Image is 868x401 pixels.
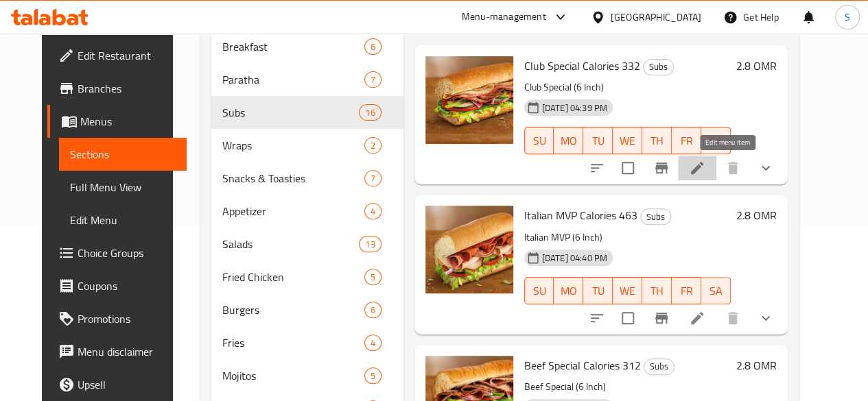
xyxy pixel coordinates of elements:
[672,127,701,154] button: FR
[559,281,578,301] span: MO
[758,310,774,326] svg: Show Choices
[80,113,176,130] span: Menus
[645,151,678,184] button: Branch-specific-item
[749,151,782,184] button: show more
[524,229,731,246] p: Italian MVP (6 Inch)
[648,131,666,151] span: TH
[580,302,613,335] button: sort-choices
[701,277,731,304] button: SA
[222,104,360,121] span: Subs
[583,127,613,154] button: TU
[524,205,637,226] span: Italian MVP Calories 463
[524,378,731,396] p: Beef Special (6 Inch)
[736,56,777,75] h6: 2.8 OMR
[537,252,613,265] span: [DATE] 04:40 PM
[364,367,382,384] div: items
[365,337,381,350] span: 4
[365,271,381,284] span: 5
[642,277,672,304] button: TH
[618,131,637,151] span: WE
[644,359,674,374] span: Subs
[78,47,176,64] span: Edit Restaurant
[701,127,731,154] button: SA
[78,80,176,97] span: Branches
[677,131,696,151] span: FR
[554,277,583,304] button: MO
[364,38,382,55] div: items
[716,151,749,184] button: delete
[613,304,642,332] span: Select to update
[736,356,777,375] h6: 2.8 OMR
[645,302,678,335] button: Branch-specific-item
[70,212,176,228] span: Edit Menu
[78,311,176,327] span: Promotions
[222,71,364,88] span: Paratha
[365,172,381,185] span: 7
[524,355,641,376] span: Beef Special Calories 312
[365,73,381,86] span: 7
[677,281,696,301] span: FR
[222,38,364,55] div: Breakfast
[365,40,381,53] span: 6
[524,127,554,154] button: SU
[47,302,187,335] a: Promotions
[530,281,549,301] span: SU
[689,310,705,326] a: Edit menu item
[47,368,187,401] a: Upsell
[211,228,403,260] div: Salads13
[222,137,364,154] span: Wraps
[613,127,642,154] button: WE
[222,269,364,285] span: Fried Chicken
[364,170,382,186] div: items
[537,101,613,114] span: [DATE] 04:39 PM
[211,30,403,63] div: Breakfast6
[78,376,176,393] span: Upsell
[583,277,613,304] button: TU
[360,106,380,119] span: 16
[222,335,364,351] span: Fries
[364,71,382,88] div: items
[47,105,187,138] a: Menus
[425,206,513,293] img: Italian MVP Calories 463
[524,79,731,96] p: Club Special (6 Inch)
[580,151,613,184] button: sort-choices
[211,195,403,228] div: Appetizer4
[530,131,549,151] span: SU
[70,146,176,162] span: Sections
[845,10,850,25] span: S
[78,278,176,294] span: Coupons
[425,56,513,144] img: Club Special Calories 332
[211,162,403,195] div: Snacks & Toasties7
[47,236,187,269] a: Choice Groups
[554,127,583,154] button: MO
[211,96,403,129] div: Subs16
[640,208,671,225] div: Subs
[222,203,364,219] span: Appetizer
[222,236,360,252] span: Salads
[365,369,381,382] span: 5
[222,302,364,318] span: Burgers
[59,138,187,171] a: Sections
[589,281,607,301] span: TU
[47,269,187,302] a: Coupons
[364,203,382,219] div: items
[365,205,381,218] span: 4
[211,326,403,359] div: Fries4
[222,367,364,384] div: Mojitos
[364,302,382,318] div: items
[758,160,774,176] svg: Show Choices
[648,281,666,301] span: TH
[524,277,554,304] button: SU
[613,277,642,304] button: WE
[359,236,381,252] div: items
[47,39,187,72] a: Edit Restaurant
[672,277,701,304] button: FR
[222,170,364,186] span: Snacks & Toasties
[78,343,176,360] span: Menu disclaimer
